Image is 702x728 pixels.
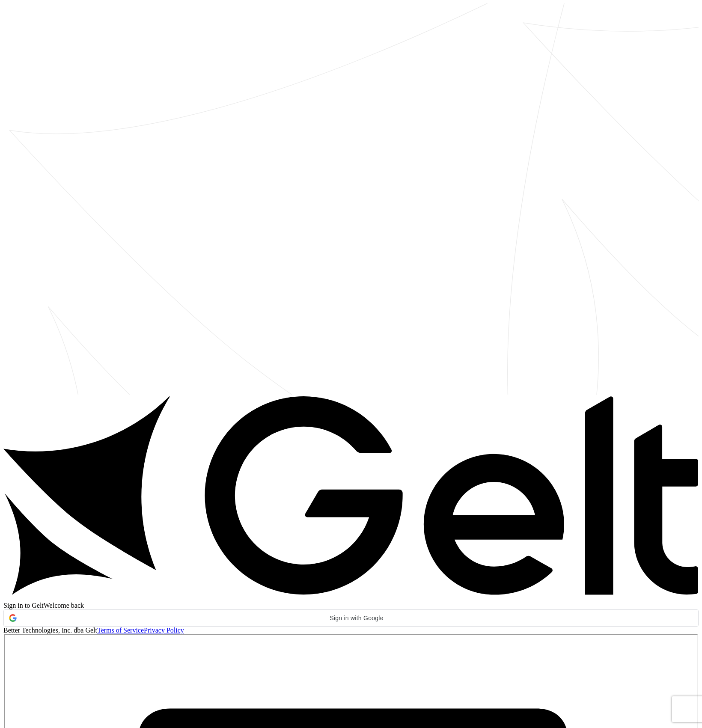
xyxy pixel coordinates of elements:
a: Privacy Policy [144,627,184,634]
span: Welcome back [44,602,84,609]
a: Terms of Service [97,627,144,634]
span: Sign in with Google [20,615,693,621]
span: Better Technologies, Inc. dba Gelt [3,627,97,634]
span: Sign in to Gelt [3,602,44,609]
iframe: Sign in with Google Dialog [526,9,693,163]
div: Sign in with Google [3,609,699,627]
